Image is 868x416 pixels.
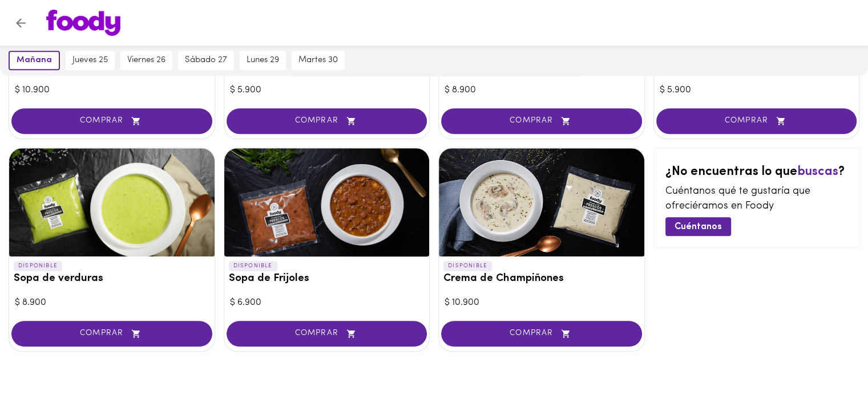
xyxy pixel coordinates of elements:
[9,148,215,256] div: Sopa de verduras
[229,261,277,271] p: DISPONIBLE
[46,10,120,36] img: logo.png
[441,108,642,134] button: COMPRAR
[229,273,425,285] h3: Sopa de Frijoles
[445,84,639,97] div: $ 8.900
[178,51,234,70] button: sábado 27
[26,116,198,126] span: COMPRAR
[11,108,212,134] button: COMPRAR
[441,321,642,346] button: COMPRAR
[17,55,52,66] span: mañana
[120,51,172,70] button: viernes 26
[439,148,644,256] div: Crema de Champiñones
[230,296,424,309] div: $ 6.900
[7,9,35,37] button: Volver
[15,296,209,309] div: $ 8.900
[26,329,198,338] span: COMPRAR
[247,55,279,66] span: lunes 29
[671,116,843,126] span: COMPRAR
[240,51,286,70] button: lunes 29
[72,55,108,66] span: jueves 25
[665,185,848,214] p: Cuéntanos qué te gustaría que ofreciéramos en Foody
[66,51,115,70] button: jueves 25
[298,55,338,66] span: martes 30
[224,148,430,256] div: Sopa de Frijoles
[445,296,639,309] div: $ 10.900
[455,116,628,126] span: COMPRAR
[227,108,427,134] button: COMPRAR
[656,108,857,134] button: COMPRAR
[127,55,165,66] span: viernes 26
[455,329,628,338] span: COMPRAR
[14,273,210,285] h3: Sopa de verduras
[227,321,427,346] button: COMPRAR
[9,51,60,70] button: mañana
[443,261,492,271] p: DISPONIBLE
[797,165,838,178] span: buscas
[15,84,209,97] div: $ 10.900
[802,350,857,405] iframe: Messagebird Livechat Widget
[660,84,854,97] div: $ 5.900
[11,321,212,346] button: COMPRAR
[185,55,227,66] span: sábado 27
[230,84,424,97] div: $ 5.900
[665,165,848,179] h2: ¿No encuentras lo que ?
[675,222,722,233] span: Cuéntanos
[241,116,413,126] span: COMPRAR
[14,261,62,271] p: DISPONIBLE
[241,329,413,338] span: COMPRAR
[443,273,640,285] h3: Crema de Champiñones
[292,51,345,70] button: martes 30
[665,217,731,236] button: Cuéntanos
